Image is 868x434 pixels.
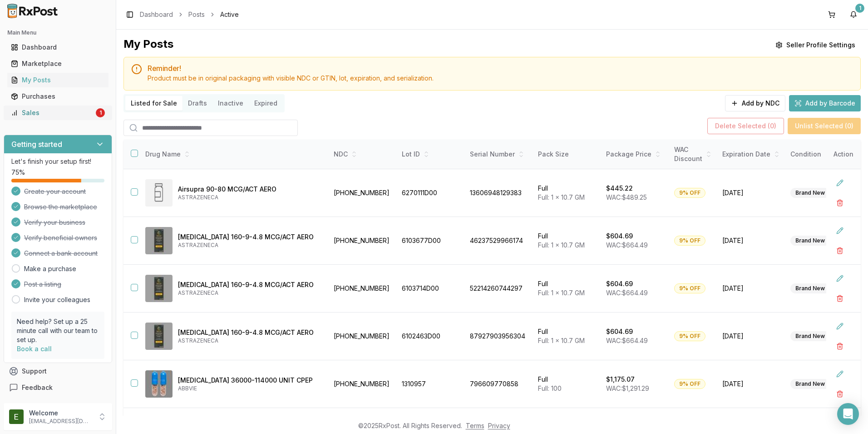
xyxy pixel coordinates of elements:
[606,279,633,288] p: $604.69
[722,188,779,197] span: [DATE]
[145,370,173,398] img: Creon 36000-114000 UNIT CPEP
[785,140,853,169] th: Condition
[4,40,112,55] button: Dashboard
[464,360,533,408] td: 796609770858
[488,422,510,429] a: Privacy
[212,96,249,111] button: Inactive
[464,265,533,313] td: 52214260744297
[24,218,85,227] span: Verify your business
[145,323,173,350] img: Breztri Aerosphere 160-9-4.8 MCG/ACT AERO
[396,360,464,408] td: 1310957
[832,270,848,287] button: Edit
[538,289,585,297] span: Full: 1 x 10.7 GM
[148,74,853,83] div: Product must be in original packaging with visible NDC or GTIN, lot, expiration, and serialization.
[11,43,105,52] div: Dashboard
[674,283,705,293] div: 9% OFF
[29,418,92,425] p: [EMAIL_ADDRESS][DOMAIN_NAME]
[533,217,601,265] td: Full
[24,187,86,196] span: Create your account
[249,96,283,111] button: Expired
[24,295,90,304] a: Invite your colleagues
[11,76,105,85] div: My Posts
[538,193,585,201] span: Full: 1 x 10.7 GM
[145,275,173,302] img: Breztri Aerosphere 160-9-4.8 MCG/ACT AERO
[178,328,321,337] p: [MEDICAL_DATA] 160-9-4.8 MCG/ACT AERO
[9,409,24,424] img: User avatar
[11,157,104,166] p: Let's finish your setup first!
[606,375,635,384] p: $1,175.07
[11,108,94,117] div: Sales
[674,188,705,198] div: 9% OFF
[4,73,112,87] button: My Posts
[533,360,601,408] td: Full
[396,265,464,313] td: 6103714D00
[178,289,321,297] p: ASTRAZENECA
[832,386,848,402] button: Delete
[722,332,779,341] span: [DATE]
[4,89,112,104] button: Purchases
[790,379,830,389] div: Brand New
[832,366,848,382] button: Edit
[182,96,212,111] button: Drafts
[832,195,848,211] button: Delete
[846,7,861,22] button: 1
[606,384,649,392] span: WAC: $1,291.29
[11,139,62,150] h3: Getting started
[220,10,239,19] span: Active
[178,385,321,392] p: ABBVIE
[832,290,848,307] button: Delete
[178,185,321,194] p: Airsupra 90-80 MCG/ACT AERO
[4,363,112,379] button: Support
[7,88,108,105] a: Purchases
[538,241,585,249] span: Full: 1 x 10.7 GM
[606,193,647,201] span: WAC: $489.25
[17,345,52,353] a: Book a call
[725,95,785,111] button: Add by NDC
[674,331,705,341] div: 9% OFF
[606,289,648,297] span: WAC: $664.49
[178,194,321,201] p: ASTRAZENECA
[402,150,459,159] div: Lot ID
[606,232,633,241] p: $604.69
[7,29,108,36] h2: Main Menu
[4,106,112,120] button: Sales1
[148,65,853,72] h5: Reminder!
[790,331,830,341] div: Brand New
[533,140,601,169] th: Pack Size
[606,184,633,193] p: $445.22
[7,72,108,88] a: My Posts
[145,179,173,207] img: Airsupra 90-80 MCG/ACT AERO
[722,284,779,293] span: [DATE]
[24,264,76,273] a: Make a purchase
[7,39,108,56] a: Dashboard
[145,150,321,159] div: Drug Name
[606,150,663,159] div: Package Price
[832,222,848,239] button: Edit
[22,383,53,392] span: Feedback
[855,4,864,13] div: 1
[29,409,92,418] p: Welcome
[466,422,484,429] a: Terms
[606,337,648,344] span: WAC: $664.49
[396,217,464,265] td: 6103677D00
[770,37,861,53] button: Seller Profile Settings
[328,169,396,217] td: [PHONE_NUMBER]
[396,169,464,217] td: 6270111D00
[790,236,830,246] div: Brand New
[4,379,112,396] button: Feedback
[178,376,321,385] p: [MEDICAL_DATA] 36000-114000 UNIT CPEP
[11,92,105,101] div: Purchases
[832,338,848,354] button: Delete
[328,217,396,265] td: [PHONE_NUMBER]
[7,105,108,121] a: Sales1
[464,313,533,360] td: 87927903956304
[96,108,105,117] div: 1
[140,10,173,19] a: Dashboard
[178,337,321,344] p: ASTRAZENECA
[826,140,861,169] th: Action
[464,169,533,217] td: 13606948129383
[328,265,396,313] td: [PHONE_NUMBER]
[11,168,25,177] span: 75 %
[125,96,182,111] button: Listed for Sale
[328,313,396,360] td: [PHONE_NUMBER]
